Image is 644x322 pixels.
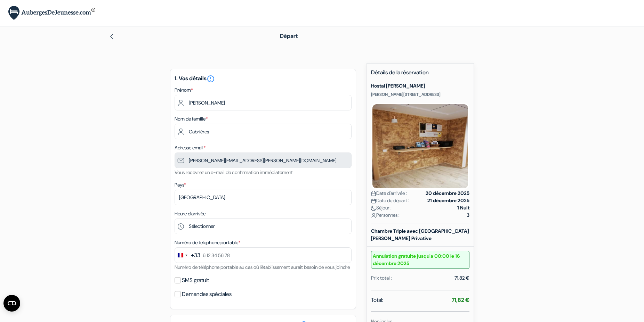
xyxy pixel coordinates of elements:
strong: 20 décembre 2025 [426,190,469,197]
img: AubergesDeJeunesse.com [8,6,95,20]
label: Nom de famille [175,115,208,123]
span: Départ [280,32,298,40]
label: Demandes spéciales [182,289,232,299]
img: moon.svg [371,206,376,211]
h5: 1. Vos détails [175,75,352,83]
strong: 71,82 € [452,296,469,304]
small: Annulation gratuite jusqu'a 00:00 le 16 décembre 2025 [371,251,469,269]
b: Chambre Triple avec [GEOGRAPHIC_DATA][PERSON_NAME] Privative [371,228,469,241]
p: [PERSON_NAME][STREET_ADDRESS] [371,92,469,97]
span: Date de départ : [371,197,409,204]
small: Vous recevrez un e-mail de confirmation immédiatement [175,169,293,175]
small: Numéro de téléphone portable au cas où l'établissement aurait besoin de vous joindre [175,264,350,270]
strong: 1 Nuit [457,204,469,212]
label: Pays [175,181,186,189]
label: Prénom [175,86,193,94]
span: Date d'arrivée : [371,190,407,197]
h5: Hostal [PERSON_NAME] [371,83,469,89]
span: Personnes : [371,212,400,219]
img: left_arrow.svg [109,34,114,39]
strong: 21 décembre 2025 [427,197,469,204]
label: Heure d'arrivée [175,210,206,217]
label: SMS gratuit [182,275,209,285]
img: calendar.svg [371,191,376,196]
div: 71,82 € [454,274,469,282]
button: Change country, selected France (+33) [175,248,200,263]
h5: Détails de la réservation [371,69,469,80]
div: +33 [191,251,200,259]
span: Total: [371,296,383,304]
label: Adresse email [175,144,206,151]
img: user_icon.svg [371,213,376,218]
strong: 3 [467,212,469,219]
i: error_outline [207,75,215,83]
input: Entrer le nom de famille [175,124,352,139]
label: Numéro de telephone portable [175,239,240,246]
input: Entrez votre prénom [175,95,352,110]
button: Ouvrir le widget CMP [3,295,20,312]
img: calendar.svg [371,198,376,204]
input: 6 12 34 56 78 [175,247,352,263]
div: Prix total : [371,274,392,282]
span: Séjour : [371,204,392,212]
a: error_outline [207,75,215,82]
input: Entrer adresse e-mail [175,152,352,168]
